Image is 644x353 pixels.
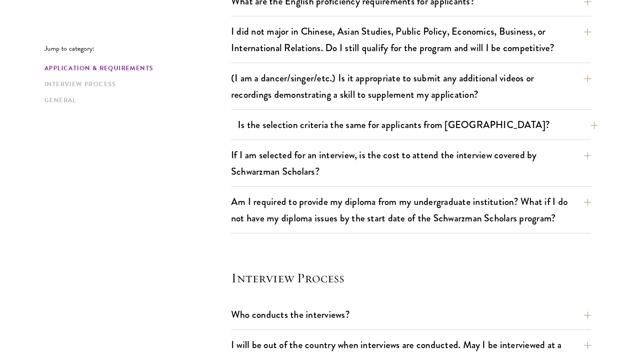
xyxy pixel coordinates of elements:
[238,115,598,135] button: Is the selection criteria the same for applicants from [GEOGRAPHIC_DATA]?
[44,96,226,105] a: General
[44,80,226,89] a: Interview Process
[231,192,591,228] button: Am I required to provide my diploma from my undergraduate institution? What if I do not have my d...
[231,68,591,104] button: (I am a dancer/singer/etc.) Is it appropriate to submit any additional videos or recordings demon...
[44,64,226,73] a: Application & Requirements
[231,21,591,58] button: I did not major in Chinese, Asian Studies, Public Policy, Economics, Business, or International R...
[231,269,591,287] h4: Interview Process
[231,145,591,181] button: If I am selected for an interview, is the cost to attend the interview covered by Schwarzman Scho...
[231,305,591,325] button: Who conducts the interviews?
[44,44,231,52] p: Jump to category:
